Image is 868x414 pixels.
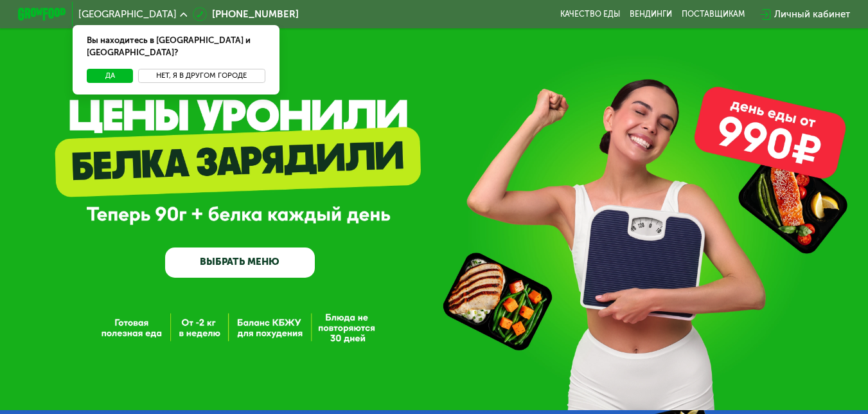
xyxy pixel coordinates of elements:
[560,10,620,19] a: Качество еды
[87,69,133,84] button: Да
[774,7,850,22] div: Личный кабинет
[138,69,265,84] button: Нет, я в другом городе
[78,10,177,19] span: [GEOGRAPHIC_DATA]
[630,10,672,19] a: Вендинги
[193,7,299,22] a: [PHONE_NUMBER]
[682,10,745,19] div: поставщикам
[73,25,280,69] div: Вы находитесь в [GEOGRAPHIC_DATA] и [GEOGRAPHIC_DATA]?
[165,248,315,278] a: ВЫБРАТЬ МЕНЮ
